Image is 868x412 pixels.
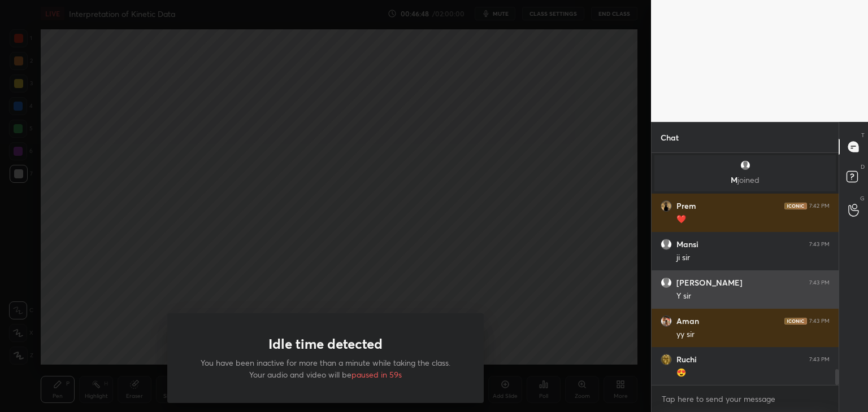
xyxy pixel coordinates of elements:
img: 1d4650aa1dcc4edfaa0bc4bdc425bb32.jpg [661,200,672,212]
img: default.png [661,239,672,250]
h6: [PERSON_NAME] [676,278,743,288]
h1: Idle time detected [268,336,383,352]
div: grid [652,153,839,385]
img: default.png [661,277,672,288]
h6: Aman [676,316,699,326]
div: 7:43 PM [809,356,830,363]
img: default.png [740,160,751,171]
img: iconic-dark.1390631f.png [784,318,807,325]
img: iconic-dark.1390631f.png [784,203,807,209]
div: 😍 [676,367,830,379]
span: paused in 59s [351,369,402,380]
p: M [661,176,829,185]
div: 7:43 PM [809,318,830,325]
div: ❤️ [676,214,830,225]
p: G [860,194,865,203]
h6: Ruchi [676,354,697,365]
div: yy sir [676,329,830,340]
div: ji sir [676,252,830,264]
h6: Prem [676,201,696,211]
div: Y sir [676,291,830,302]
img: 835a2e21bf244a7fb3348361eaa31f04.jpg [661,354,672,365]
div: 7:43 PM [809,241,830,248]
div: 7:43 PM [809,279,830,286]
img: 949e29f9862f4caf874f4e4ce80cebf2.88861290_3 [661,315,672,327]
p: D [861,163,865,171]
p: T [861,131,865,139]
p: Chat [652,122,688,152]
h6: Mansi [676,239,698,249]
div: 7:42 PM [809,203,830,209]
p: You have been inactive for more than a minute while taking the class. Your audio and video will be [194,357,457,380]
span: joined [737,174,759,185]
